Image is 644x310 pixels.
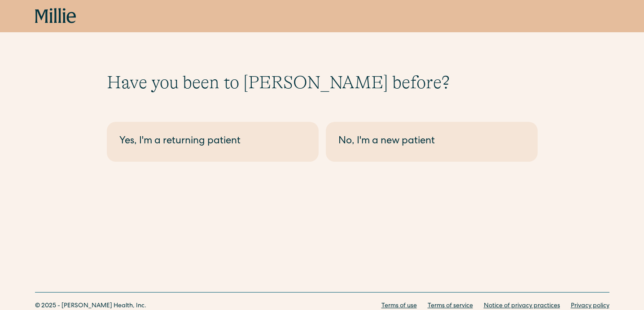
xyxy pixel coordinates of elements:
[107,72,538,93] h1: Have you been to [PERSON_NAME] before?
[326,122,538,162] a: No, I'm a new patient
[338,134,525,149] div: No, I'm a new patient
[107,122,319,162] a: Yes, I'm a returning patient
[119,134,306,149] div: Yes, I'm a returning patient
